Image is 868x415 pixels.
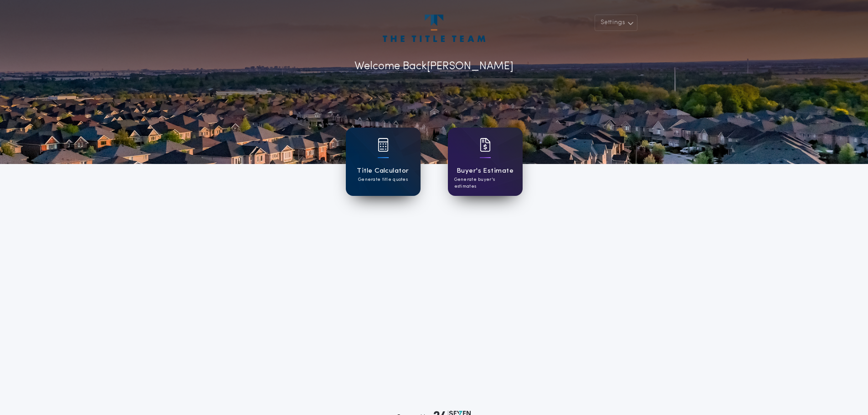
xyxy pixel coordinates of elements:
img: card icon [480,138,491,152]
img: account-logo [383,15,485,42]
p: Generate buyer's estimates [454,176,516,190]
button: Settings [595,15,637,31]
h1: Title Calculator [357,166,409,176]
p: Welcome Back [PERSON_NAME] [354,58,514,75]
a: card iconBuyer's EstimateGenerate buyer's estimates [448,128,523,196]
p: Generate title quotes [358,176,408,183]
a: card iconTitle CalculatorGenerate title quotes [346,128,421,196]
h1: Buyer's Estimate [457,166,514,176]
img: card icon [378,138,389,152]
